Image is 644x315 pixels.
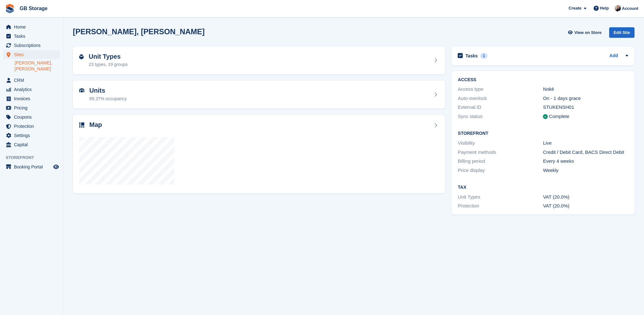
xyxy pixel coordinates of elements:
img: Karl Walker [615,5,621,11]
a: Units 89.37% occupancy [73,81,445,108]
span: Settings [14,131,52,140]
h2: [PERSON_NAME], [PERSON_NAME] [73,27,205,36]
div: Access type [458,86,543,93]
a: View on Store [567,27,604,38]
span: CRM [14,76,52,85]
div: 1 [480,53,488,59]
a: menu [3,85,60,94]
a: Unit Types 23 types, 19 groups [73,47,445,75]
div: Protection [458,202,543,210]
a: menu [3,23,60,31]
a: menu [3,162,60,171]
div: Live [543,140,628,147]
span: Subscriptions [14,41,52,50]
div: Sync status [458,113,543,120]
div: Billing period [458,158,543,165]
span: Analytics [14,85,52,94]
div: Auto-overlock [458,95,543,102]
span: Sites [14,50,52,59]
a: menu [3,94,60,103]
div: Nokē [543,86,628,93]
h2: Storefront [458,131,628,136]
h2: Unit Types [89,53,128,60]
a: [PERSON_NAME], [PERSON_NAME] [15,60,60,72]
h2: Tasks [465,53,478,59]
img: stora-icon-8386f47178a22dfd0bd8f6a31ec36ba5ce8667c1dd55bd0f319d3a0aa187defe.svg [5,4,15,13]
img: unit-type-icn-2b2737a686de81e16bb02015468b77c625bbabd49415b5ef34ead5e3b44a266d.svg [79,54,84,59]
img: unit-icn-7be61d7bf1b0ce9d3e12c5938cc71ed9869f7b940bace4675aadf7bd6d80202e.svg [79,88,84,93]
h2: ACCESS [458,77,628,82]
span: Storefront [6,154,63,161]
div: VAT (20.0%) [543,202,628,210]
span: Coupons [14,113,52,121]
a: Map [73,115,445,194]
span: Home [14,23,52,31]
span: Account [622,5,638,12]
a: menu [3,41,60,50]
a: menu [3,131,60,140]
h2: Units [89,87,127,94]
h2: Tax [458,185,628,190]
a: Preview store [52,163,60,171]
div: External ID [458,104,543,111]
div: Unit Types [458,194,543,201]
a: GB Storage [17,3,50,14]
div: 23 types, 19 groups [89,61,128,68]
a: menu [3,32,60,41]
span: Tasks [14,32,52,41]
a: menu [3,103,60,112]
span: View on Store [574,30,602,36]
span: Protection [14,122,52,131]
span: Booking Portal [14,162,52,171]
div: Credit / Debit Card, BACS Direct Debit [543,149,628,156]
div: VAT (20.0%) [543,194,628,201]
a: menu [3,140,60,149]
div: Visibility [458,140,543,147]
h2: Map [89,121,102,128]
a: menu [3,122,60,131]
span: Help [600,5,609,11]
div: Weekly [543,167,628,174]
div: Every 4 weeks [543,158,628,165]
span: Invoices [14,94,52,103]
div: 89.37% occupancy [89,95,127,102]
a: menu [3,76,60,85]
a: menu [3,50,60,59]
img: map-icn-33ee37083ee616e46c38cad1a60f524a97daa1e2b2c8c0bc3eb3415660979fc1.svg [79,122,84,128]
div: STUKENSH01 [543,104,628,111]
div: Complete [549,113,569,120]
a: Add [609,52,618,60]
a: Edit Site [609,27,634,40]
div: On - 1 days grace [543,95,628,102]
div: Price display [458,167,543,174]
span: Capital [14,140,52,149]
div: Edit Site [609,27,634,38]
a: menu [3,113,60,121]
div: Payment methods [458,149,543,156]
span: Create [569,5,581,11]
span: Pricing [14,103,52,112]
